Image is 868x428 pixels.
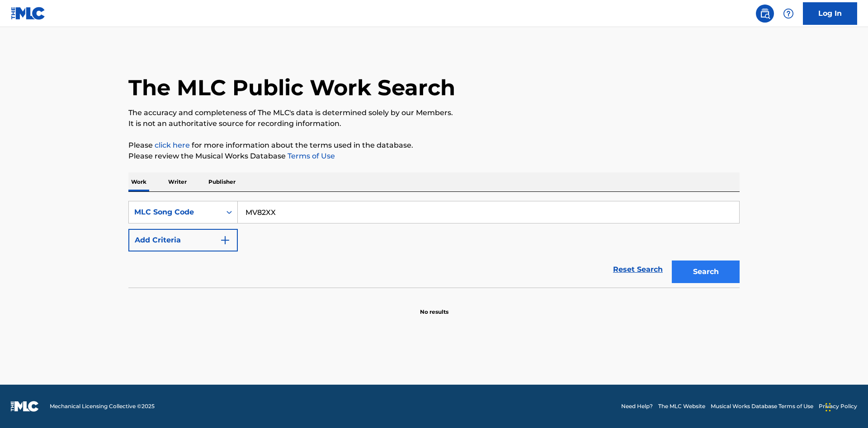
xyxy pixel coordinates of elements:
[50,402,155,410] span: Mechanical Licensing Collective © 2025
[11,7,46,20] img: MLC Logo
[155,141,190,149] a: click here
[756,5,774,23] a: Public Search
[128,229,238,251] button: Add Criteria
[128,140,740,151] p: Please for more information about the terms used in the database.
[128,151,740,162] p: Please review the Musical Works Database
[128,201,740,288] form: Search Form
[609,260,667,279] a: Reset Search
[823,385,868,428] iframe: Chat Widget
[11,401,39,412] img: logo
[206,172,238,191] p: Publisher
[165,172,189,191] p: Writer
[819,402,857,410] a: Privacy Policy
[128,74,455,101] h1: The MLC Public Work Search
[658,402,705,410] a: The MLC Website
[803,2,857,25] a: Log In
[420,297,448,316] p: No results
[711,402,813,410] a: Musical Works Database Terms of Use
[759,8,770,19] img: search
[286,152,335,160] a: Terms of Use
[783,8,794,19] img: help
[220,235,231,246] img: 9d2ae6d4665cec9f34b9.svg
[621,402,653,410] a: Need Help?
[672,261,740,283] button: Search
[826,394,831,421] div: Drag
[128,172,149,191] p: Work
[779,5,797,23] div: Help
[134,207,216,218] div: MLC Song Code
[128,107,740,118] p: The accuracy and completeness of The MLC's data is determined solely by our Members.
[128,118,740,129] p: It is not an authoritative source for recording information.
